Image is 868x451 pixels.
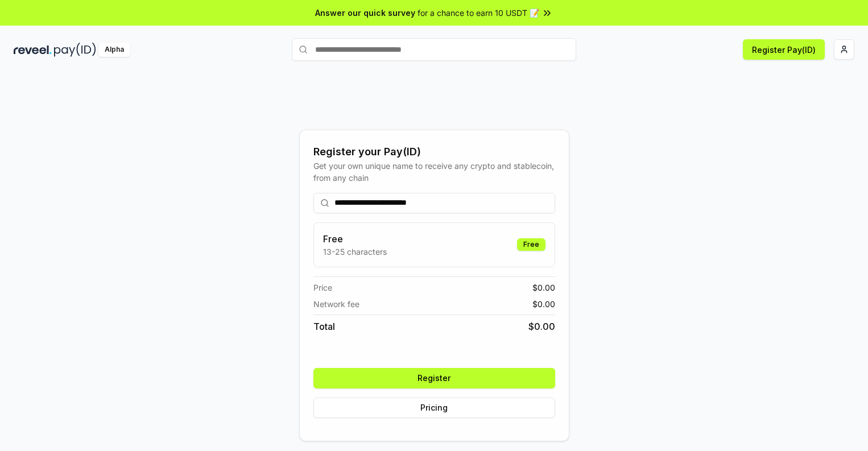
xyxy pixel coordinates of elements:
[313,368,555,388] button: Register
[313,298,359,310] span: Network fee
[313,282,332,293] span: Price
[323,246,387,258] p: 13-25 characters
[98,43,130,57] div: Alpha
[313,144,555,160] div: Register your Pay(ID)
[743,39,825,60] button: Register Pay(ID)
[532,282,555,293] span: $ 0.00
[54,43,96,57] img: pay_id
[313,160,555,184] div: Get your own unique name to receive any crypto and stablecoin, from any chain
[528,320,555,333] span: $ 0.00
[323,232,387,246] h3: Free
[418,7,539,19] span: for a chance to earn 10 USDT 📝
[517,238,545,251] div: Free
[313,398,555,418] button: Pricing
[14,43,52,57] img: reveel_dark
[313,320,335,333] span: Total
[315,7,415,19] span: Answer our quick survey
[532,298,555,310] span: $ 0.00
